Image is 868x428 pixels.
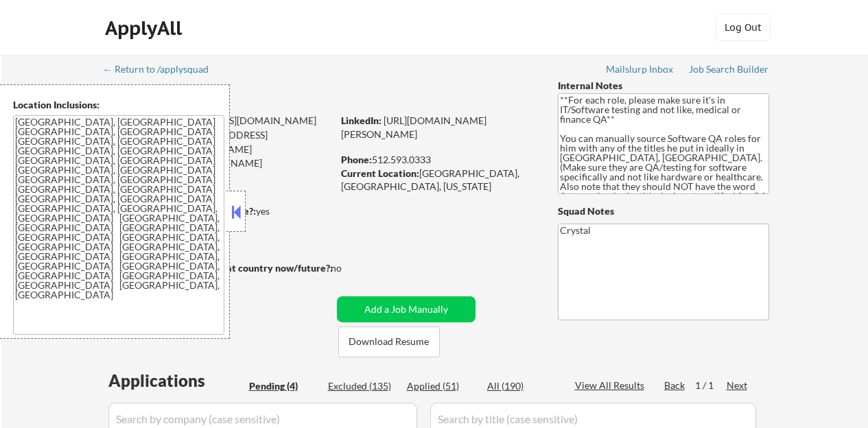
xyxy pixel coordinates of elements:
[407,379,476,393] div: Applied (51)
[108,372,244,389] div: Applications
[341,153,535,167] div: 512.593.0333
[558,204,769,218] div: Squad Notes
[487,379,556,393] div: All (190)
[716,14,771,41] button: Log Out
[103,64,222,74] div: ← Return to /applysquad
[606,64,675,78] a: Mailslurp Inbox
[695,379,727,392] div: 1 / 1
[341,167,535,193] div: [GEOGRAPHIC_DATA], [GEOGRAPHIC_DATA], [US_STATE]
[558,79,769,93] div: Internal Notes
[338,326,440,357] button: Download Resume
[249,379,318,393] div: Pending (4)
[341,167,419,179] strong: Current Location:
[103,64,222,78] a: ← Return to /applysquad
[689,64,769,74] div: Job Search Builder
[337,296,476,322] button: Add a Job Manually
[664,379,686,392] div: Back
[727,379,749,392] div: Next
[341,154,372,165] strong: Phone:
[105,16,186,40] div: ApplyAll
[689,64,769,78] a: Job Search Builder
[331,261,370,275] div: no
[575,379,648,392] div: View All Results
[341,115,486,140] a: [URL][DOMAIN_NAME][PERSON_NAME]
[606,64,675,74] div: Mailslurp Inbox
[13,98,224,112] div: Location Inclusions:
[328,379,397,393] div: Excluded (135)
[341,115,382,126] strong: LinkedIn:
